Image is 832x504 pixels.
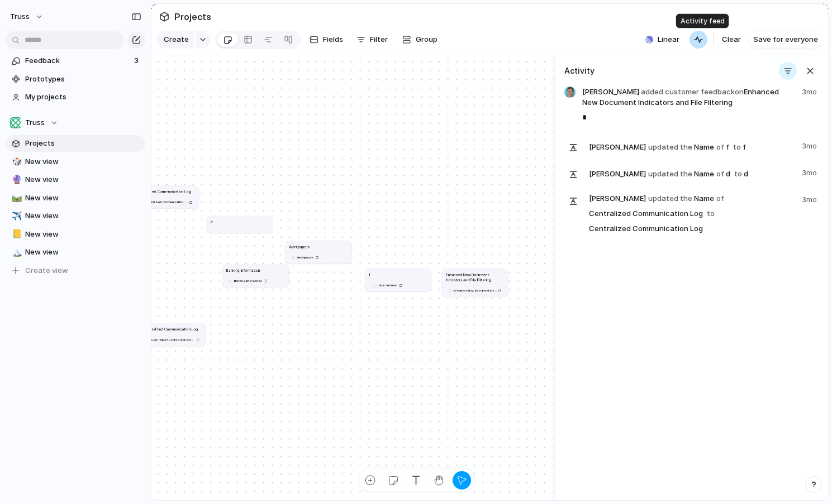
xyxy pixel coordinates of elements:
[12,246,20,259] div: 🏔️
[6,52,145,69] a: Feedback3
[289,244,310,249] h1: Workpapers
[10,174,21,185] button: 🔮
[589,193,646,204] span: [PERSON_NAME]
[289,255,321,260] a: Workpapers
[134,55,141,66] span: 3
[716,193,724,204] span: of
[369,272,370,277] h1: f
[454,289,497,293] span: Enhanced New Document Indicators and File Filtering
[370,282,405,288] a: Open inLinear
[10,156,21,167] button: 🎲
[144,337,202,342] a: Centralized Communication Log
[648,193,692,204] span: updated the
[234,279,262,283] span: Banking Information
[226,278,269,284] a: Banking Information
[6,135,145,152] a: Projects
[724,166,732,182] a: d
[802,165,819,179] span: 3mo
[12,228,20,241] div: 📒
[136,199,195,205] a: Centralized Communication Log
[25,210,141,222] span: New view
[416,34,438,45] span: Group
[735,87,744,96] span: on
[749,31,823,49] button: Save for everyone
[10,210,21,222] button: ✈️
[582,87,795,108] span: [PERSON_NAME]
[12,155,20,168] div: 🎲
[25,92,141,103] span: My projects
[648,169,692,180] span: updated the
[323,34,343,45] span: Fields
[6,89,145,105] a: My projects
[676,14,729,28] div: Activity feed
[641,31,684,48] button: Linear
[6,208,145,224] a: ✈️New view
[802,87,819,98] span: 3mo
[733,142,741,153] span: to
[446,287,505,293] a: Enhanced New Document Indicators and File Filtering
[641,87,735,96] span: added customer feedback
[716,142,724,153] span: of
[6,153,145,170] a: 🎲New view
[716,169,724,180] span: of
[753,34,818,45] span: Save for everyone
[589,165,795,182] span: Name d
[564,65,595,76] h3: Activity
[10,193,21,204] button: 🛤️
[136,189,191,194] h1: Centralized Communication Log
[446,272,505,282] h1: Enhanced New Document Indicators and File Filtering
[6,244,145,261] a: 🏔️New view
[648,142,692,153] span: updated the
[226,267,260,272] h1: Banking Information
[25,74,141,85] span: Prototypes
[589,142,646,153] span: [PERSON_NAME]
[25,193,141,204] span: New view
[5,8,49,26] button: Truss
[802,138,819,152] span: 3mo
[352,31,392,49] button: Filter
[12,191,20,204] div: 🛤️
[10,247,21,258] button: 🏔️
[589,169,646,180] span: [PERSON_NAME]
[157,31,194,49] button: Create
[6,171,145,188] a: 🔮New view
[151,338,194,342] span: Centralized Communication Log
[25,247,141,258] span: New view
[297,255,313,260] span: Workpapers
[6,71,145,88] a: Prototypes
[25,117,45,128] span: Truss
[12,174,20,186] div: 🔮
[587,206,705,222] a: Centralized Communication Log
[378,283,397,287] span: Open in Linear
[25,174,141,185] span: New view
[589,138,795,155] span: Name f
[370,34,388,45] span: Filter
[305,31,348,49] button: Fields
[707,208,715,219] span: to
[211,219,213,224] h1: d
[25,229,141,240] span: New view
[717,31,745,49] button: Clear
[25,156,141,167] span: New view
[589,192,795,234] span: Name Centralized Communication Log
[25,265,68,276] span: Create view
[144,326,198,331] h1: Centralized Communication Log
[658,34,679,45] span: Linear
[12,210,20,223] div: ✈️
[734,169,742,180] span: to
[164,34,189,45] span: Create
[6,262,145,279] button: Create view
[25,55,131,66] span: Feedback
[10,11,30,22] span: Truss
[6,190,145,207] a: 🛤️New view
[802,192,819,205] span: 3mo
[6,226,145,243] a: 📒New view
[172,7,213,27] span: Projects
[722,34,741,45] span: Clear
[25,138,141,149] span: Projects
